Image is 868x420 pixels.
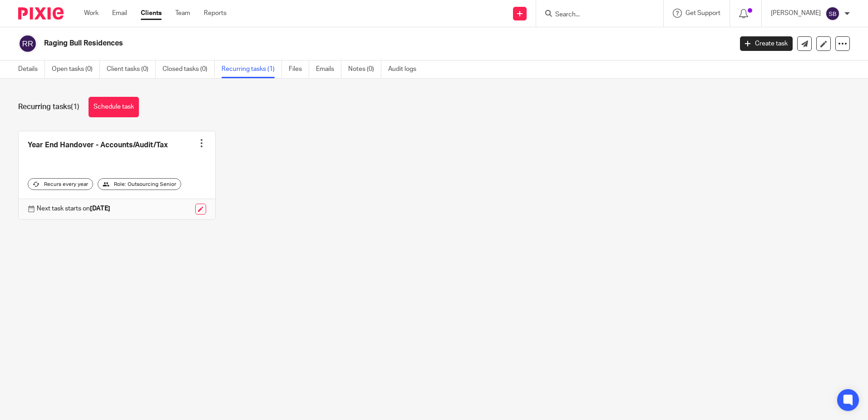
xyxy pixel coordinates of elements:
[84,9,99,18] a: Work
[825,6,840,21] img: svg%3E
[52,60,100,78] a: Open tasks (0)
[89,97,139,117] a: Schedule task
[141,9,162,18] a: Clients
[112,9,127,18] a: Email
[18,102,79,112] h1: Recurring tasks
[18,7,64,20] img: Pixie
[37,204,110,213] p: Next task starts on
[90,205,110,212] strong: [DATE]
[204,9,227,18] a: Reports
[175,9,190,18] a: Team
[98,178,181,190] div: Role: Outsourcing Senior
[388,60,423,78] a: Audit logs
[289,60,309,78] a: Files
[740,36,793,51] a: Create task
[686,10,720,16] span: Get Support
[18,60,45,78] a: Details
[28,178,93,190] div: Recurs every year
[71,103,79,110] span: (1)
[316,60,341,78] a: Emails
[18,34,37,53] img: svg%3E
[222,60,282,78] a: Recurring tasks (1)
[348,60,381,78] a: Notes (0)
[163,60,215,78] a: Closed tasks (0)
[554,11,636,19] input: Search
[107,60,156,78] a: Client tasks (0)
[771,9,821,18] p: [PERSON_NAME]
[44,39,590,48] h2: Raging Bull Residences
